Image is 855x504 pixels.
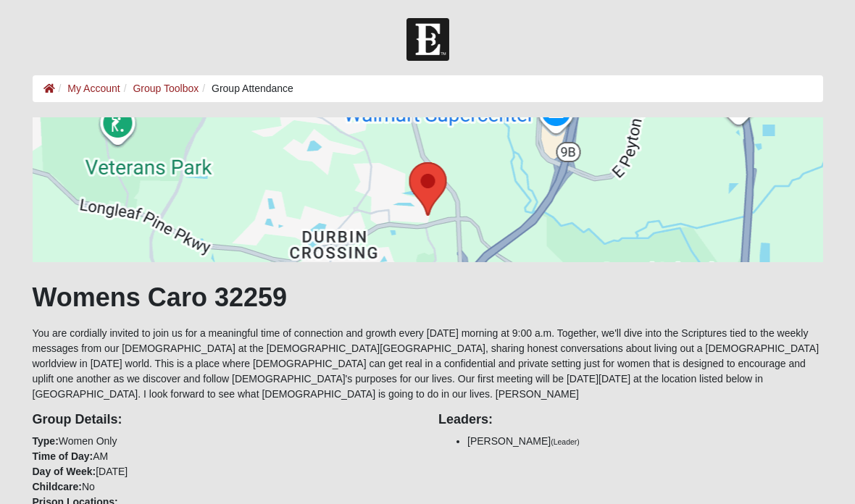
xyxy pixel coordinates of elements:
[133,83,199,94] a: Group Toolbox
[199,81,293,96] li: Group Attendance
[551,437,580,446] small: (Leader)
[467,434,823,449] li: [PERSON_NAME]
[33,412,417,428] h4: Group Details:
[438,412,823,428] h4: Leaders:
[406,18,449,61] img: Church of Eleven22 Logo
[33,282,823,313] h1: Womens Caro 32259
[67,83,120,94] a: My Account
[33,435,59,447] strong: Type:
[33,450,93,462] strong: Time of Day:
[33,466,96,477] strong: Day of Week:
